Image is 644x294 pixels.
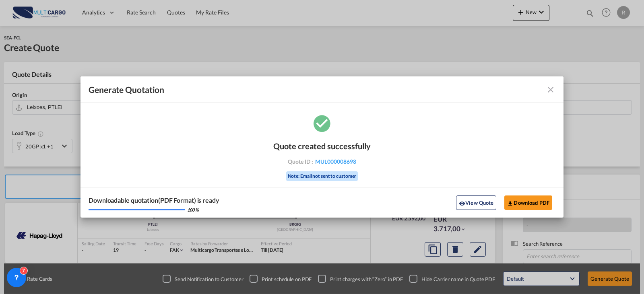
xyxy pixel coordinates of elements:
[315,158,356,165] span: MUL000008698
[546,85,555,95] md-icon: icon-close fg-AAA8AD cursor m-0
[456,195,496,210] button: icon-eyeView Quote
[187,207,199,213] div: 100 %
[286,171,358,181] div: Note: Email not sent to customer
[504,195,552,210] button: Download PDF
[312,113,332,133] md-icon: icon-checkbox-marked-circle
[80,76,563,218] md-dialog: Generate Quotation Quote ...
[275,158,369,165] div: Quote ID :
[507,200,514,207] md-icon: icon-download
[89,84,164,95] span: Generate Quotation
[273,141,371,151] div: Quote created successfully
[89,196,219,205] div: Downloadable quotation(PDF Format) is ready
[459,200,465,207] md-icon: icon-eye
